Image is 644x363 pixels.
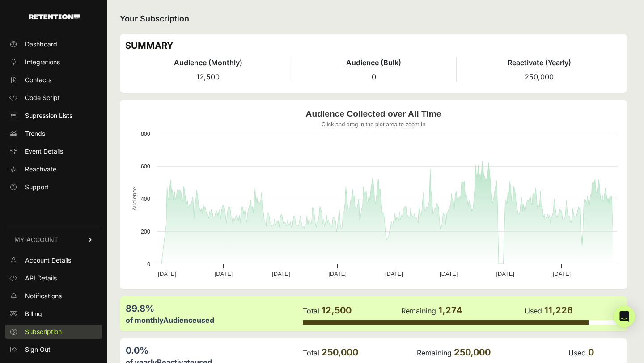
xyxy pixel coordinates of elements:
[125,57,291,68] h4: Audience (Monthly)
[588,347,594,358] span: 0
[322,305,352,316] span: 12,500
[454,347,491,358] span: 250,000
[25,292,62,300] span: Notifications
[158,271,176,277] text: [DATE]
[126,302,302,315] div: 89.8%
[5,342,102,357] a: Sign Out
[215,271,233,277] text: [DATE]
[525,306,542,315] label: Used
[303,348,319,357] label: Total
[306,109,441,118] text: Audience Collected over All Time
[525,72,554,81] span: 250,000
[25,165,56,174] span: Reactivate
[120,13,627,25] h2: Your Subscription
[25,75,51,84] span: Contacts
[141,228,150,235] text: 200
[5,289,102,303] a: Notifications
[303,306,319,315] label: Total
[196,72,220,81] span: 12,500
[385,271,403,277] text: [DATE]
[329,271,347,277] text: [DATE]
[544,305,573,316] span: 11,226
[25,129,45,138] span: Trends
[440,271,458,277] text: [DATE]
[5,226,102,253] a: MY ACCOUNT
[5,37,102,51] a: Dashboard
[5,55,102,69] a: Integrations
[5,108,102,123] a: Supression Lists
[25,327,62,336] span: Subscription
[25,93,60,102] span: Code Script
[553,271,571,277] text: [DATE]
[14,235,58,244] span: MY ACCOUNT
[25,274,57,283] span: API Details
[5,162,102,176] a: Reactivate
[126,344,302,357] div: 0.0%
[5,126,102,141] a: Trends
[25,40,57,49] span: Dashboard
[5,73,102,87] a: Contacts
[457,57,622,68] h4: Reactivate (Yearly)
[29,14,80,19] img: Retention.com
[25,345,51,354] span: Sign Out
[614,306,635,327] div: Open Intercom Messenger
[5,307,102,321] a: Billing
[5,91,102,105] a: Code Script
[147,261,150,267] text: 0
[322,121,426,128] text: Click and drag in the plot area to zoom in
[417,348,452,357] label: Remaining
[25,183,49,192] span: Support
[496,271,514,277] text: [DATE]
[25,147,63,156] span: Event Details
[126,315,302,325] div: of monthly used
[401,306,436,315] label: Remaining
[25,58,60,67] span: Integrations
[5,325,102,339] a: Subscription
[5,271,102,285] a: API Details
[141,196,150,202] text: 400
[141,130,150,137] text: 800
[322,347,358,358] span: 250,000
[291,57,456,68] h4: Audience (Bulk)
[5,180,102,194] a: Support
[25,309,42,318] span: Billing
[372,72,376,81] span: 0
[568,348,586,357] label: Used
[141,163,150,170] text: 600
[25,111,72,120] span: Supression Lists
[125,105,622,284] svg: Audience Collected over All Time
[125,39,622,52] h3: SUMMARY
[25,256,71,265] span: Account Details
[131,187,138,210] text: Audience
[5,253,102,267] a: Account Details
[272,271,290,277] text: [DATE]
[5,144,102,159] a: Event Details
[163,316,197,325] label: Audience
[438,305,462,316] span: 1,274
